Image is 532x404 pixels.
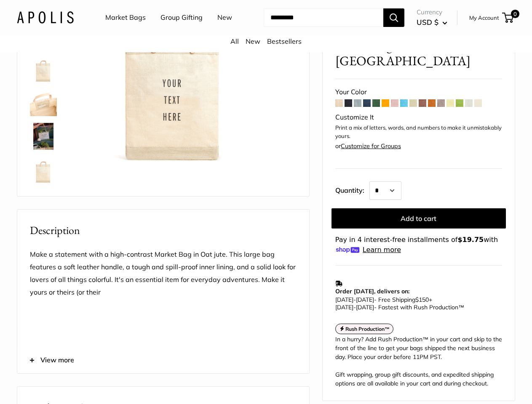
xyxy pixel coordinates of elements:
[353,303,356,311] span: -
[30,123,57,150] img: Market Bag in Oat
[217,11,232,24] a: New
[28,155,59,185] a: Market Bag in Oat
[417,6,447,18] span: Currency
[335,296,353,303] span: [DATE]
[353,296,356,303] span: -
[469,13,499,23] a: My Account
[28,121,59,151] a: Market Bag in Oat
[335,296,498,311] p: - Free Shipping +
[356,303,374,311] span: [DATE]
[335,287,409,295] strong: Order [DATE], delivers on:
[264,8,383,27] input: Search...
[17,11,74,24] img: Apolis
[503,13,513,23] a: 0
[335,303,353,311] span: [DATE]
[335,335,502,388] div: In a hurry? Add Rush Production™ in your cart and skip to the front of the line to get your bags ...
[230,37,239,45] a: All
[30,56,57,82] img: Market Bag in Oat
[335,37,472,69] span: Market Bag in [GEOGRAPHIC_DATA]
[28,54,59,84] a: Market Bag in Oat
[417,18,438,27] span: USD $
[341,142,401,150] a: Customize for Groups
[246,37,260,45] a: New
[105,11,146,24] a: Market Bags
[415,296,429,303] span: $150
[417,16,447,29] button: USD $
[331,208,506,229] button: Add to cart
[335,86,502,98] div: Your Color
[335,179,369,200] label: Quantity:
[267,37,302,45] a: Bestsellers
[335,111,502,124] div: Customize It
[30,222,297,239] h2: Description
[356,296,374,303] span: [DATE]
[335,141,401,152] div: or
[30,89,57,116] img: Market Bag in Oat
[30,157,57,183] img: Market Bag in Oat
[335,124,502,140] p: Print a mix of letters, words, and numbers to make it unmistakably yours.
[17,347,309,373] button: View more
[383,8,404,27] button: Search
[40,354,74,367] span: View more
[335,303,464,311] span: - Fastest with Rush Production™
[28,88,59,118] a: Market Bag in Oat
[160,11,203,24] a: Group Gifting
[345,326,390,332] strong: Rush Production™
[511,10,519,18] span: 0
